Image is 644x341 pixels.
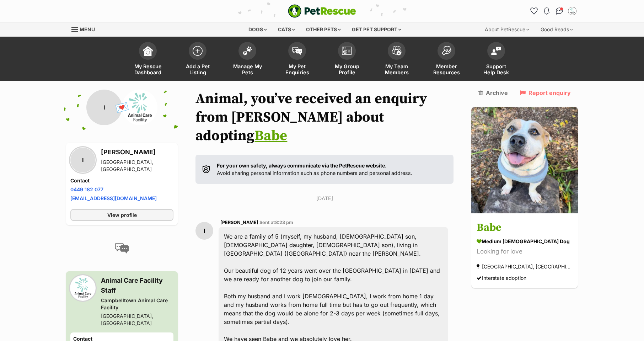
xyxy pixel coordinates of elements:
a: Archive [478,90,508,96]
div: Other pets [301,22,346,37]
div: Get pet support [347,22,406,37]
img: conversation-icon-4a6f8262b818ee0b60e3300018af0b2d0b884aa5de6e9bcb8d3d4eeb1a70a7c4.svg [115,243,129,254]
img: notifications-46538b983faf8c2785f20acdc204bb7945ddae34d4c08c2a6579f10ce5e182be.svg [544,7,549,15]
div: medium [DEMOGRAPHIC_DATA] Dog [477,238,573,245]
div: Cats [273,22,300,37]
img: help-desk-icon-fdf02630f3aa405de69fd3d07c3f3aa587a6932b1a1747fa1d2bba05be0121f9.svg [491,47,501,55]
div: [GEOGRAPHIC_DATA], [GEOGRAPHIC_DATA] [101,313,173,327]
a: My Pet Enquiries [272,38,322,81]
a: Add a Pet Listing [173,38,222,81]
h1: Animal, you’ve received an enquiry from [PERSON_NAME] about adopting [195,90,454,145]
div: I [86,90,122,125]
img: chat-41dd97257d64d25036548639549fe6c8038ab92f7586957e7f3b1b290dea8141.svg [556,7,563,15]
div: About PetRescue [480,22,534,37]
a: Support Help Desk [471,38,521,81]
img: Campbelltown Animal Care Facility profile pic [122,90,157,125]
ul: Account quick links [528,5,578,17]
img: logo-e224e6f780fb5917bec1dbf3a21bbac754714ae5b6737aabdf751b685950b380.svg [288,4,356,18]
span: Menu [80,26,95,32]
img: team-members-icon-5396bd8760b3fe7c0b43da4ab00e1e3bb1a5d9ba89233759b79545d2d3fc5d0d.svg [392,46,402,55]
span: [PERSON_NAME] [220,220,258,225]
div: Campbelltown Animal Care Facility [101,297,173,311]
h3: Animal Care Facility Staff [101,276,173,295]
span: Support Help Desk [480,63,512,75]
a: My Rescue Dashboard [123,38,173,81]
a: Conversations [554,5,565,17]
span: Manage My Pets [231,63,263,75]
div: I [195,222,213,240]
span: Member Resources [430,63,462,75]
span: View profile [107,211,137,219]
a: Menu [71,22,100,35]
a: Manage My Pets [222,38,272,81]
span: My Pet Enquiries [281,63,313,75]
div: [GEOGRAPHIC_DATA], [GEOGRAPHIC_DATA] [101,159,173,173]
img: member-resources-icon-8e73f808a243e03378d46382f2149f9095a855e16c252ad45f914b54edf8863c.svg [441,46,451,55]
a: Babe medium [DEMOGRAPHIC_DATA] Dog Looking for love [GEOGRAPHIC_DATA], [GEOGRAPHIC_DATA] Intersta... [471,215,578,288]
img: Campbelltown Animal Care Facility profile pic [70,276,95,300]
img: group-profile-icon-3fa3cf56718a62981997c0bc7e787c4b2cf8bcc04b72c1350f741eb67cf2f40e.svg [342,47,352,55]
h4: Contact [70,177,173,184]
p: Avoid sharing personal information such as phone numbers and personal address. [217,162,412,177]
img: Babe [471,107,578,213]
img: manage-my-pets-icon-02211641906a0b7f246fdf0571729dbe1e7629f14944591b6c1af311fb30b64b.svg [242,46,252,55]
img: dashboard-icon-eb2f2d2d3e046f16d808141f083e7271f6b2e854fb5c12c21221c1fb7104beca.svg [143,46,153,56]
a: Babe [254,127,287,145]
a: 0449 182 077 [70,186,103,192]
span: My Rescue Dashboard [132,63,164,75]
div: Interstate adoption [477,273,526,283]
a: Favourites [528,5,540,17]
span: My Group Profile [331,63,363,75]
button: Notifications [541,5,552,17]
a: Report enquiry [520,90,571,96]
h3: [PERSON_NAME] [101,147,173,157]
a: View profile [70,209,173,221]
a: Member Resources [422,38,471,81]
strong: For your own safety, always communicate via the PetRescue website. [217,162,387,169]
div: I [70,148,95,172]
button: My account [567,5,578,17]
img: Animal Care Facility Staff profile pic [569,7,576,15]
span: My Team Members [381,63,413,75]
p: [DATE] [195,195,454,202]
img: add-pet-listing-icon-0afa8454b4691262ce3f59096e99ab1cd57d4a30225e0717b998d2c9b9846f56.svg [193,46,203,56]
div: Looking for love [477,247,573,257]
span: 💌 [114,100,130,115]
a: My Group Profile [322,38,372,81]
div: Good Reads [536,22,578,37]
div: [GEOGRAPHIC_DATA], [GEOGRAPHIC_DATA] [477,262,573,272]
a: PetRescue [288,4,356,18]
h3: Babe [477,220,573,236]
img: pet-enquiries-icon-7e3ad2cf08bfb03b45e93fb7055b45f3efa6380592205ae92323e6603595dc1f.svg [292,47,302,55]
span: 8:23 pm [275,220,293,225]
a: [EMAIL_ADDRESS][DOMAIN_NAME] [70,195,157,201]
span: Sent at [259,220,293,225]
a: My Team Members [372,38,422,81]
div: Dogs [243,22,272,37]
span: Add a Pet Listing [182,63,214,75]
